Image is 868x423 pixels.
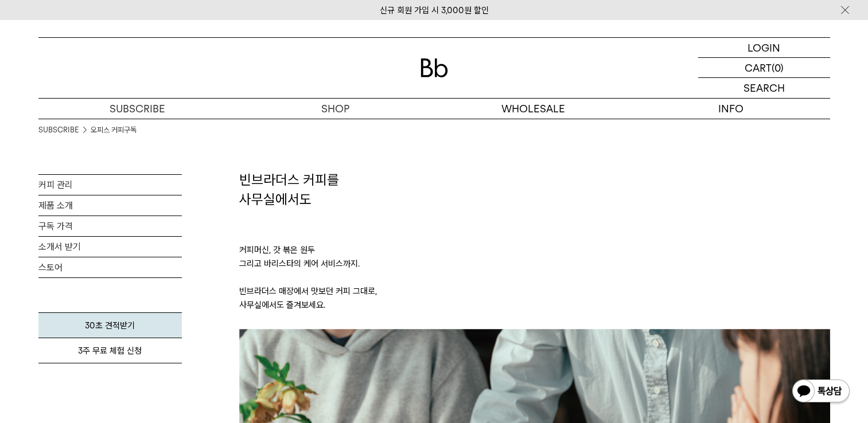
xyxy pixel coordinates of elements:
[239,209,830,329] p: 커피머신, 갓 볶은 원두 그리고 바리스타의 케어 서비스까지. 빈브라더스 매장에서 맛보던 커피 그대로, 사무실에서도 즐겨보세요.
[434,99,632,119] p: WHOLESALE
[38,216,182,236] a: 구독 가격
[236,99,434,119] a: SHOP
[38,124,79,136] a: SUBSCRIBE
[745,58,772,77] p: CART
[38,195,182,216] a: 제품 소개
[698,38,830,58] a: LOGIN
[748,38,780,57] p: LOGIN
[38,237,182,257] a: 소개서 받기
[421,58,448,77] img: 로고
[698,58,830,78] a: CART (0)
[380,5,489,15] a: 신규 회원 가입 시 3,000원 할인
[38,175,182,195] a: 커피 관리
[38,257,182,277] a: 스토어
[38,99,236,119] a: SUBSCRIBE
[38,338,182,363] a: 3주 무료 체험 신청
[91,124,137,136] a: 오피스 커피구독
[632,99,830,119] p: INFO
[772,58,784,77] p: (0)
[38,312,182,338] a: 30초 견적받기
[744,78,785,98] p: SEARCH
[239,170,830,209] h2: 빈브라더스 커피를 사무실에서도
[791,378,851,406] img: 카카오톡 채널 1:1 채팅 버튼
